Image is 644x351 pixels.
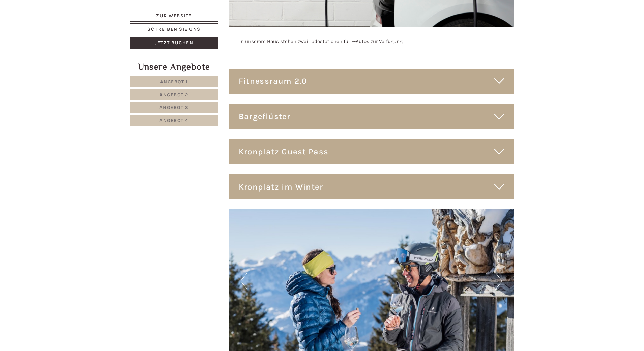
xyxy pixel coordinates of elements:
[229,104,515,129] div: Bargeflüster
[240,273,247,290] button: Previous
[159,118,188,123] span: Angebot 4
[223,178,265,190] button: Senden
[229,174,515,199] div: Kronplatz im Winter
[10,20,110,25] div: Hotel B&B Feldmessner
[159,105,189,110] span: Angebot 3
[495,273,502,290] button: Next
[121,5,144,17] div: [DATE]
[5,18,113,39] div: Guten Tag, wie können wir Ihnen helfen?
[130,60,218,73] div: Unsere Angebote
[229,69,515,94] div: Fitnessraum 2.0
[130,37,218,49] a: Jetzt buchen
[10,33,110,37] small: 07:02
[159,92,188,98] span: Angebot 2
[130,10,218,22] a: Zur Website
[130,23,218,35] a: Schreiben Sie uns
[160,79,188,85] span: Angebot 1
[239,38,504,45] p: In unserem Haus stehen zwei Ladestationen für E-Autos zur Verfügung.
[229,139,515,164] div: Kronplatz Guest Pass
